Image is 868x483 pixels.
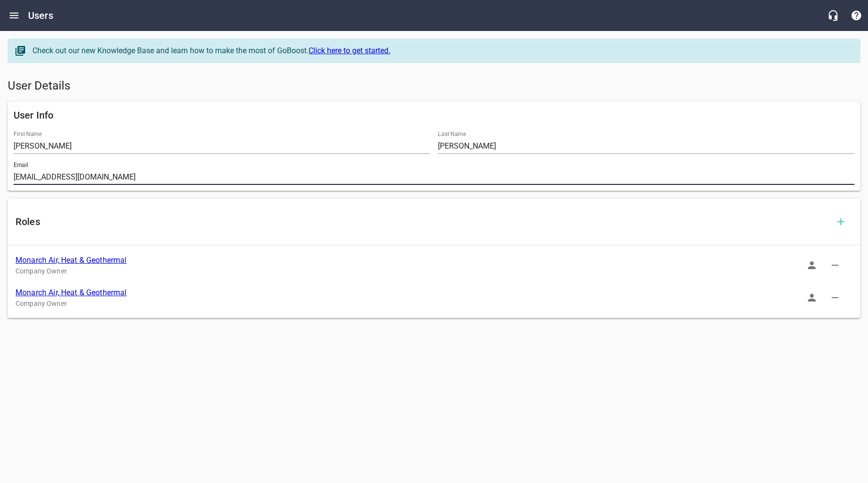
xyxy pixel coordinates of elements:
[823,254,847,277] button: Delete Role
[821,4,845,27] button: Live Chat
[28,8,53,23] h6: Users
[14,131,42,137] label: First Name
[8,78,860,94] h5: User Details
[14,107,854,123] h6: User Info
[15,288,127,297] a: Monarch Air, Heat & Geothermal
[15,299,837,309] p: Company Owner
[438,131,466,137] label: Last Name
[829,210,852,233] button: Add Role
[309,46,390,55] a: Click here to get started.
[800,286,823,309] button: Sign In as Role
[15,266,837,276] p: Company Owner
[823,286,847,309] button: Delete Role
[800,254,823,277] button: Sign In as Role
[32,45,850,57] div: Check out our new Knowledge Base and learn how to make the most of GoBoost.
[15,214,829,229] h6: Roles
[2,4,26,27] button: Open drawer
[14,162,28,168] label: Email
[15,256,127,265] a: Monarch Air, Heat & Geothermal
[845,4,868,27] button: Support Portal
